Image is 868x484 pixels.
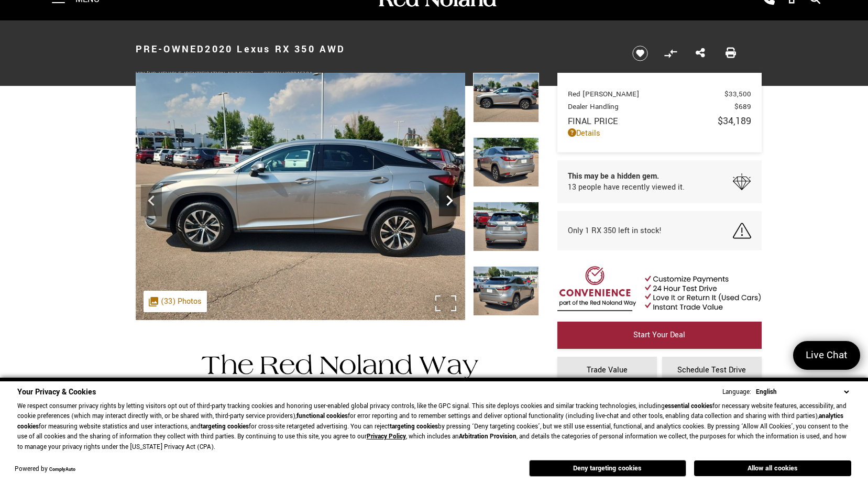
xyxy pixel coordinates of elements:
[694,460,851,476] button: Allow all cookies
[17,401,851,453] p: We respect consumer privacy rights by letting visitors opt out of third-party tracking cookies an...
[49,466,75,473] a: ComplyAuto
[15,466,75,473] div: Powered by
[473,266,539,316] img: Used 2020 Silver Lexus 350 image 13
[473,137,539,187] img: Used 2020 Silver Lexus 350 image 11
[568,225,662,236] span: Only 1 RX 350 left in stock!
[263,70,283,78] span: Stock:
[136,70,147,78] span: VIN:
[439,185,460,216] div: Next
[568,114,751,128] a: Final Price $34,189
[141,185,162,216] div: Previous
[136,73,465,320] img: Used 2020 Silver Lexus 350 image 10
[696,47,705,60] a: Share this Pre-Owned 2020 Lexus RX 350 AWD
[793,341,860,370] a: Live Chat
[568,115,718,127] span: Final Price
[568,89,751,99] a: Red [PERSON_NAME] $33,500
[144,291,207,312] div: (33) Photos
[753,387,851,398] select: Language Select
[800,348,853,362] span: Live Chat
[568,102,751,112] a: Dealer Handling $689
[459,432,517,441] strong: Arbitration Provision
[296,412,348,421] strong: functional cookies
[587,365,628,376] span: Trade Value
[568,182,685,193] span: 13 people have recently viewed it.
[633,329,685,340] span: Start Your Deal
[629,45,652,62] button: Save vehicle
[367,432,406,441] a: Privacy Policy
[568,128,751,139] a: Details
[568,89,724,99] span: Red [PERSON_NAME]
[136,28,615,70] h1: 2020 Lexus RX 350 AWD
[473,73,539,123] img: Used 2020 Silver Lexus 350 image 10
[136,42,205,56] strong: Pre-Owned
[557,322,762,349] a: Start Your Deal
[529,460,686,477] button: Deny targeting cookies
[677,365,746,376] span: Schedule Test Drive
[390,422,438,431] strong: targeting cookies
[663,46,678,61] button: Compare Vehicle
[568,171,685,182] span: This may be a hidden gem.
[662,357,762,384] a: Schedule Test Drive
[147,70,253,78] span: [US_VEHICLE_IDENTIFICATION_NUMBER]
[724,89,751,99] span: $33,500
[568,102,734,112] span: Dealer Handling
[726,47,736,60] a: Print this Pre-Owned 2020 Lexus RX 350 AWD
[17,387,96,398] span: Your Privacy & Cookies
[201,422,249,431] strong: targeting cookies
[17,412,843,431] strong: analytics cookies
[734,102,751,112] span: $689
[665,402,712,411] strong: essential cookies
[718,114,751,128] span: $34,189
[473,202,539,251] img: Used 2020 Silver Lexus 350 image 12
[557,357,657,384] a: Trade Value
[283,70,313,78] span: UC224510A
[722,389,751,395] div: Language:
